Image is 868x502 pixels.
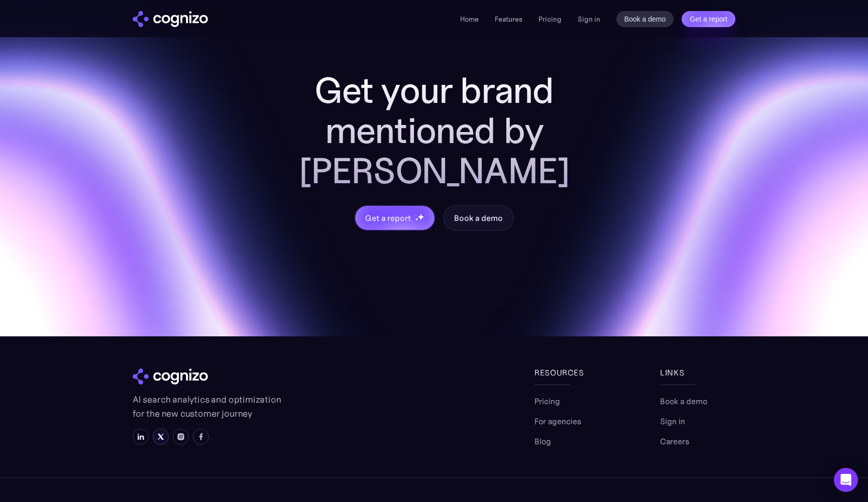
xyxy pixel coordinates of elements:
a: Get a reportstarstarstar [354,205,436,231]
a: Sign in [578,13,600,25]
img: cognizo logo [133,368,208,385]
a: Home [460,15,479,24]
a: For agencies [534,415,581,427]
a: Book a demo [443,205,513,231]
a: Sign in [660,415,685,427]
div: Book a demo [454,212,502,224]
img: LinkedIn icon [137,433,145,441]
div: Open Intercom Messenger [834,468,858,492]
a: Get a report [682,11,735,27]
a: Book a demo [660,395,707,407]
a: Careers [660,435,689,447]
img: star [415,214,416,216]
a: Book a demo [616,11,674,27]
img: star [417,213,424,220]
div: Get a report [365,212,410,224]
img: star [415,218,418,221]
a: Blog [534,435,551,447]
a: Features [495,15,522,24]
img: cognizo logo [133,11,208,27]
a: home [133,11,208,27]
p: AI search analytics and optimization for the new customer journey [133,393,283,421]
h2: Get your brand mentioned by [PERSON_NAME] [273,70,595,191]
div: Resources [534,366,610,379]
img: X icon [157,433,165,441]
a: Pricing [538,15,562,24]
a: Pricing [534,395,560,407]
div: links [660,366,735,379]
